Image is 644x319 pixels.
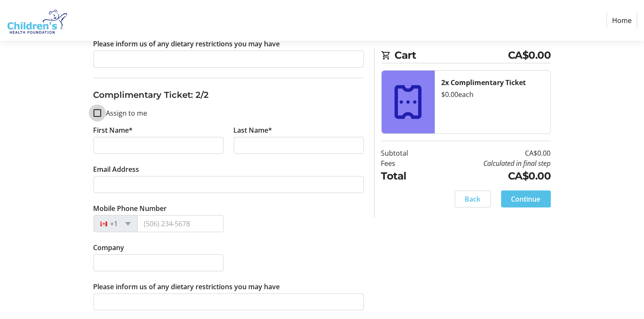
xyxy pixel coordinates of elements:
[94,164,139,174] label: Email Address
[511,194,541,204] span: Continue
[101,108,148,118] label: Assign to me
[395,48,508,63] span: Cart
[94,88,364,101] h3: Complimentary Ticket: 2/2
[430,158,551,168] td: Calculated in final step
[94,242,125,253] label: Company
[442,78,526,87] strong: 2x Complimentary Ticket
[234,125,272,135] label: Last Name*
[455,191,491,208] button: Back
[508,48,551,63] span: CA$0.00
[94,39,280,49] label: Please inform us of any dietary restrictions you may have
[94,282,280,292] label: Please inform us of any dietary restrictions you may have
[381,158,430,168] td: Fees
[442,89,544,100] div: $0.00 each
[94,125,133,135] label: First Name*
[430,168,551,184] td: CA$0.00
[7,3,67,37] img: Children's Health Foundation's Logo
[465,194,481,204] span: Back
[607,12,637,28] a: Home
[137,215,224,232] input: (506) 234-5678
[430,148,551,158] td: CA$0.00
[501,191,551,208] button: Continue
[381,148,430,158] td: Subtotal
[381,168,430,184] td: Total
[94,203,167,214] label: Mobile Phone Number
